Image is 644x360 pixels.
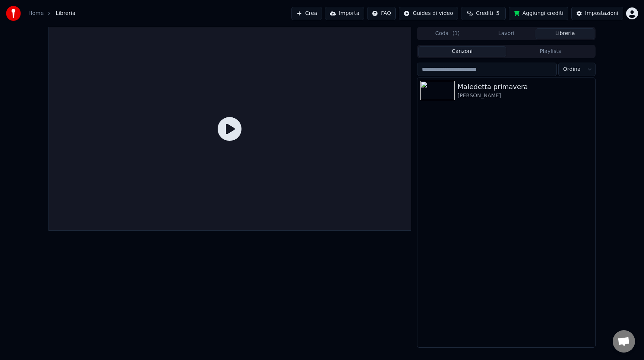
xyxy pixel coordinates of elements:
div: [PERSON_NAME] [458,92,592,100]
a: Home [28,10,44,17]
button: Crediti5 [461,7,506,20]
button: Guides di video [399,7,458,20]
span: ( 1 ) [452,30,460,37]
div: Impostazioni [585,10,618,17]
button: Aggiungi crediti [509,7,568,20]
img: youka [6,6,21,21]
button: Playlists [506,46,594,57]
nav: breadcrumb [28,10,75,17]
span: 5 [496,10,499,17]
span: Libreria [56,10,75,17]
button: FAQ [367,7,396,20]
span: Ordina [563,66,581,73]
button: Libreria [536,28,594,39]
button: Coda [418,28,477,39]
button: Canzoni [418,46,506,57]
button: Impostazioni [571,7,623,20]
div: Maledetta primavera [458,82,592,92]
button: Lavori [477,28,536,39]
div: Aprire la chat [613,330,635,353]
span: Crediti [476,10,493,17]
button: Importa [325,7,364,20]
button: Crea [291,7,322,20]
